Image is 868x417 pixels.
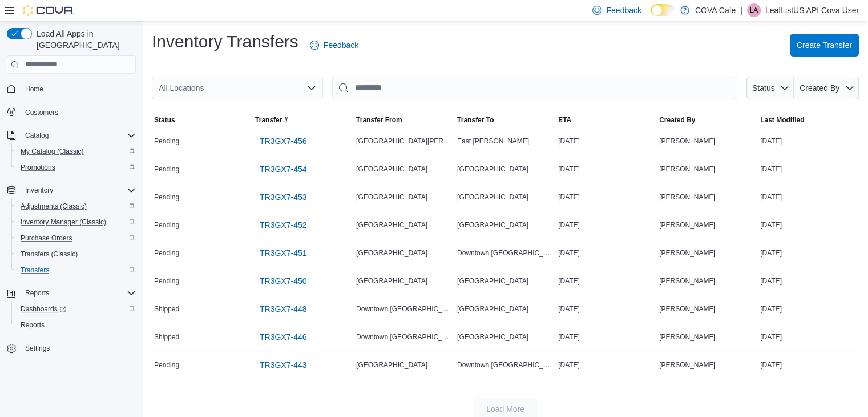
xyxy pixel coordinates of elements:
[16,161,136,174] span: Promotions
[255,354,311,376] a: TR3GX7-443
[790,34,859,57] button: Create Transfer
[32,28,136,51] span: Load All Apps in [GEOGRAPHIC_DATA]
[556,190,657,204] div: [DATE]
[21,234,72,243] span: Purchase Orders
[260,163,306,175] span: TR3GX7-454
[16,318,49,332] a: Reports
[556,358,657,372] div: [DATE]
[695,3,736,17] p: COVA Cafe
[758,113,859,127] button: Last Modified
[2,285,140,301] button: Reports
[16,318,136,332] span: Reports
[154,137,179,146] span: Pending
[556,134,657,148] div: [DATE]
[651,16,651,17] span: Dark Mode
[16,263,136,277] span: Transfers
[25,186,53,195] span: Inventory
[11,301,140,317] a: Dashboards
[752,83,775,93] span: Status
[260,303,306,315] span: TR3GX7-448
[659,193,716,202] span: [PERSON_NAME]
[794,77,859,99] button: Created By
[659,304,716,314] span: [PERSON_NAME]
[25,108,58,117] span: Customers
[758,274,859,288] div: [DATE]
[332,77,737,99] input: This is a search bar. After typing your query, hit enter to filter the results lower in the page.
[21,183,58,197] button: Inventory
[659,360,716,370] span: [PERSON_NAME]
[758,302,859,316] div: [DATE]
[21,266,49,275] span: Transfers
[11,159,140,175] button: Promotions
[260,275,306,287] span: TR3GX7-450
[21,286,136,300] span: Reports
[21,82,136,96] span: Home
[21,341,136,355] span: Settings
[356,304,453,314] span: Downtown [GEOGRAPHIC_DATA]
[356,137,453,146] span: [GEOGRAPHIC_DATA][PERSON_NAME]
[260,359,306,371] span: TR3GX7-443
[657,113,758,127] button: Created By
[154,193,179,202] span: Pending
[16,145,136,158] span: My Catalog (Classic)
[255,270,311,292] a: TR3GX7-450
[356,248,427,258] span: [GEOGRAPHIC_DATA]
[23,5,74,16] img: Cova
[11,317,140,333] button: Reports
[797,39,852,51] span: Create Transfer
[21,163,55,172] span: Promotions
[21,106,63,119] a: Customers
[457,332,528,342] span: [GEOGRAPHIC_DATA]
[255,242,311,264] a: TR3GX7-451
[154,165,179,174] span: Pending
[16,161,60,174] a: Promotions
[356,332,453,342] span: Downtown [GEOGRAPHIC_DATA]
[556,218,657,232] div: [DATE]
[556,113,657,127] button: ETA
[2,182,140,198] button: Inventory
[486,403,524,415] span: Load More
[659,165,716,174] span: [PERSON_NAME]
[558,115,571,125] span: ETA
[253,113,354,127] button: Transfer #
[154,360,179,370] span: Pending
[356,360,427,370] span: [GEOGRAPHIC_DATA]
[21,129,53,142] button: Catalog
[457,193,528,202] span: [GEOGRAPHIC_DATA]
[21,218,106,227] span: Inventory Manager (Classic)
[255,130,311,153] a: TR3GX7-456
[457,248,554,258] span: Downtown [GEOGRAPHIC_DATA]
[457,304,528,314] span: [GEOGRAPHIC_DATA]
[659,137,716,146] span: [PERSON_NAME]
[21,250,78,259] span: Transfers (Classic)
[16,302,71,316] a: Dashboards
[21,342,54,355] a: Settings
[16,199,136,213] span: Adjustments (Classic)
[556,246,657,260] div: [DATE]
[154,276,179,286] span: Pending
[260,247,306,259] span: TR3GX7-451
[21,82,48,96] a: Home
[11,230,140,246] button: Purchase Orders
[307,83,316,93] button: Open list of options
[324,39,358,51] span: Feedback
[16,199,91,213] a: Adjustments (Classic)
[16,145,88,158] a: My Catalog (Classic)
[154,248,179,258] span: Pending
[16,247,136,261] span: Transfers (Classic)
[11,262,140,278] button: Transfers
[758,190,859,204] div: [DATE]
[749,3,758,17] span: LA
[16,231,77,245] a: Purchase Orders
[25,288,49,298] span: Reports
[255,298,311,320] a: TR3GX7-448
[746,77,794,99] button: Status
[255,326,311,348] a: TR3GX7-446
[740,3,742,17] p: |
[651,4,675,16] input: Dark Mode
[25,344,50,353] span: Settings
[556,302,657,316] div: [DATE]
[16,247,82,261] a: Transfers (Classic)
[747,3,761,17] div: LeafListUS API Cova User
[556,330,657,344] div: [DATE]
